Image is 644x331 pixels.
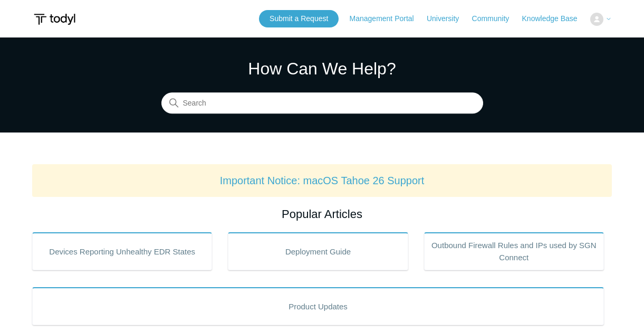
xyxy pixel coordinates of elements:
[32,287,604,325] a: Product Updates
[32,232,212,270] a: Devices Reporting Unhealthy EDR States
[228,232,408,270] a: Deployment Guide
[161,93,483,114] input: Search
[522,13,588,24] a: Knowledge Base
[259,10,339,27] a: Submit a Request
[424,232,604,270] a: Outbound Firewall Rules and IPs used by SGN Connect
[32,10,77,29] img: Todyl Support Center Help Center home page
[161,56,483,81] h1: How Can We Help?
[350,13,425,24] a: Management Portal
[220,175,425,186] a: Important Notice: macOS Tahoe 26 Support
[427,13,469,24] a: University
[472,13,520,24] a: Community
[32,205,612,223] h2: Popular Articles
